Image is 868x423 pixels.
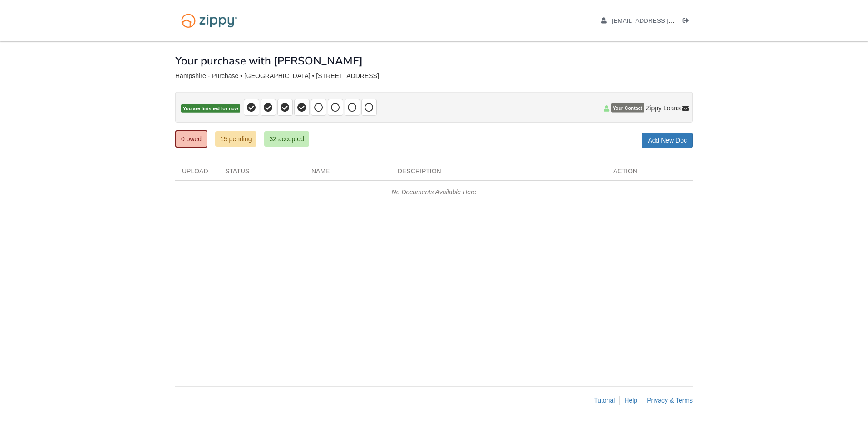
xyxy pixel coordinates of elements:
a: Help [624,397,637,404]
div: Name [305,167,391,180]
a: Privacy & Terms [647,397,693,404]
span: You are finished for now [181,104,240,113]
div: Description [391,167,607,180]
span: Zippy Loans [646,103,681,113]
a: Log out [683,17,693,26]
span: Your Contact [611,103,644,113]
span: roberthampshire@hotmail.com [612,17,716,24]
em: No Documents Available Here [392,188,477,196]
h1: Your purchase with [PERSON_NAME] [175,55,363,67]
div: Action [607,167,693,180]
div: Hampshire - Purchase • [GEOGRAPHIC_DATA] • [STREET_ADDRESS] [175,72,693,80]
img: Logo [175,9,243,32]
div: Status [218,167,305,180]
a: 32 accepted [264,131,309,147]
div: Upload [175,167,218,180]
a: Add New Doc [642,133,693,148]
a: 0 owed [175,130,207,148]
a: Tutorial [594,397,615,404]
a: 15 pending [215,131,256,147]
a: edit profile [601,17,716,26]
